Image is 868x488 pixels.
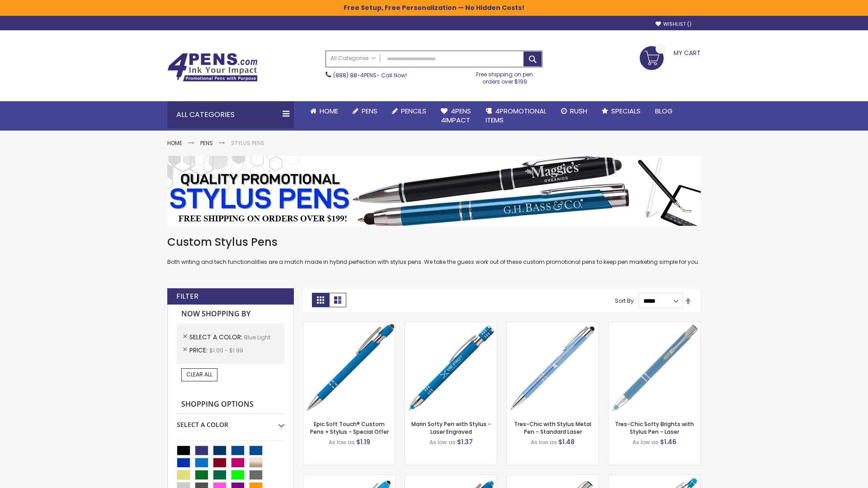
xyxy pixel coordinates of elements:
a: Clear All [181,368,217,381]
span: $1.19 [356,437,370,446]
span: Specials [611,106,641,116]
a: (888) 88-4PENS [333,71,377,79]
div: Free shipping on pen orders over $199 [467,67,543,85]
a: Ellipse Stylus Pen - Standard Laser-Blue - Light [303,474,395,482]
a: Tres-Chic with Stylus Metal Pen - Standard Laser-Blue - Light [507,322,599,329]
a: Epic Soft Touch® Custom Pens + Stylus - Special Offer [310,420,389,435]
span: Pens [362,106,377,116]
a: Marin Softy Pen with Stylus - Laser Engraved-Blue - Light [405,322,497,329]
span: Price [189,346,209,355]
label: Sort By [615,297,634,305]
span: 4Pens 4impact [441,106,471,125]
span: Home [320,106,338,116]
a: Wishlist [656,21,692,28]
a: All Categories [326,51,380,66]
span: Pencils [401,106,426,116]
a: Phoenix Softy Brights with Stylus Pen - Laser-Blue - Light [609,474,700,482]
img: Stylus Pens [167,156,701,226]
span: $1.48 [558,437,575,446]
strong: Grid [312,293,329,307]
span: Rush [570,106,587,116]
img: Tres-Chic with Stylus Metal Pen - Standard Laser-Blue - Light [507,322,599,414]
span: As low as [329,438,355,446]
a: Tres-Chic with Stylus Metal Pen - Standard Laser [514,420,591,435]
a: Tres-Chic Touch Pen - Standard Laser-Blue - Light [507,474,599,482]
strong: Stylus Pens [231,139,264,147]
a: Pens [345,101,385,121]
span: $1.37 [457,437,473,446]
img: Tres-Chic Softy Brights with Stylus Pen - Laser-Blue - Light [609,322,700,414]
div: All Categories [167,101,294,128]
span: As low as [531,438,557,446]
div: Select A Color [177,414,284,429]
div: Both writing and tech functionalities are a match made in hybrid perfection with stylus pens. We ... [167,235,701,266]
span: As low as [429,438,456,446]
strong: Now Shopping by [177,305,284,324]
a: Rush [554,101,594,121]
strong: Shopping Options [177,395,284,414]
a: Home [303,101,345,121]
span: $1.00 - $1.99 [209,347,243,354]
span: As low as [632,438,659,446]
img: 4Pens Custom Pens and Promotional Products [167,53,258,82]
a: Blog [648,101,680,121]
a: Specials [594,101,648,121]
span: Clear All [186,371,212,378]
a: 4PROMOTIONALITEMS [478,101,554,131]
a: Pens [200,139,213,147]
a: Home [167,139,182,147]
a: Marin Softy Pen with Stylus - Laser Engraved [411,420,491,435]
span: Select A Color [189,333,244,342]
a: 4P-MS8B-Blue - Light [303,322,395,329]
span: - Call Now! [333,71,407,79]
a: 4Pens4impact [434,101,478,131]
a: Tres-Chic Softy Brights with Stylus Pen - Laser [615,420,694,435]
h1: Custom Stylus Pens [167,235,701,249]
strong: Filter [176,291,198,301]
span: All Categories [330,55,376,62]
a: Tres-Chic Softy Brights with Stylus Pen - Laser-Blue - Light [609,322,700,329]
a: Pencils [385,101,434,121]
img: 4P-MS8B-Blue - Light [303,322,395,414]
img: Marin Softy Pen with Stylus - Laser Engraved-Blue - Light [405,322,497,414]
span: Blog [655,106,673,116]
span: 4PROMOTIONAL ITEMS [486,106,547,125]
span: $1.46 [660,437,676,446]
span: Blue Light [244,333,270,341]
a: Ellipse Softy Brights with Stylus Pen - Laser-Blue - Light [405,474,497,482]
